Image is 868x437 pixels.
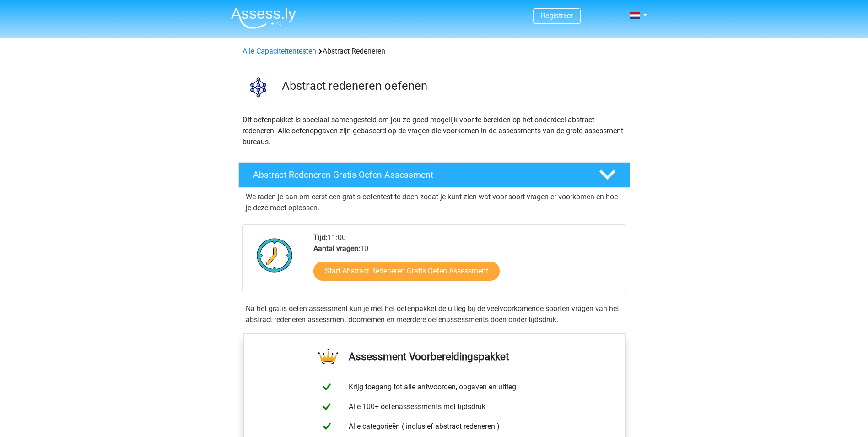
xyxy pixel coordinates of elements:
[307,232,625,292] div: 11:00 10
[541,11,573,20] a: Registreer
[313,244,360,253] b: Aantal vragen:
[313,262,500,281] a: Start Abstract Redeneren Gratis Oefen Assessment
[239,68,278,107] img: abstract redeneren
[231,7,296,29] img: Assessly
[243,47,316,55] a: Alle Capaciteitentesten
[242,303,626,325] div: Na het gratis oefen assessment kun je met het oefenpakket de uitleg bij de veelvoorkomende soorte...
[239,46,630,57] div: Abstract Redeneren
[313,233,328,242] b: Tijd:
[235,162,634,188] a: Abstract Redeneren Gratis Oefen Assessment
[282,79,623,93] h3: Abstract redeneren oefenen
[253,169,584,180] h4: Abstract Redeneren Gratis Oefen Assessment
[252,232,298,278] img: Klok
[246,191,623,213] p: We raden je aan om eerst een gratis oefentest te doen zodat je kunt zien wat voor soort vragen er...
[243,115,626,147] p: Dit oefenpakket is speciaal samengesteld om jou zo goed mogelijk voor te bereiden op het onderdee...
